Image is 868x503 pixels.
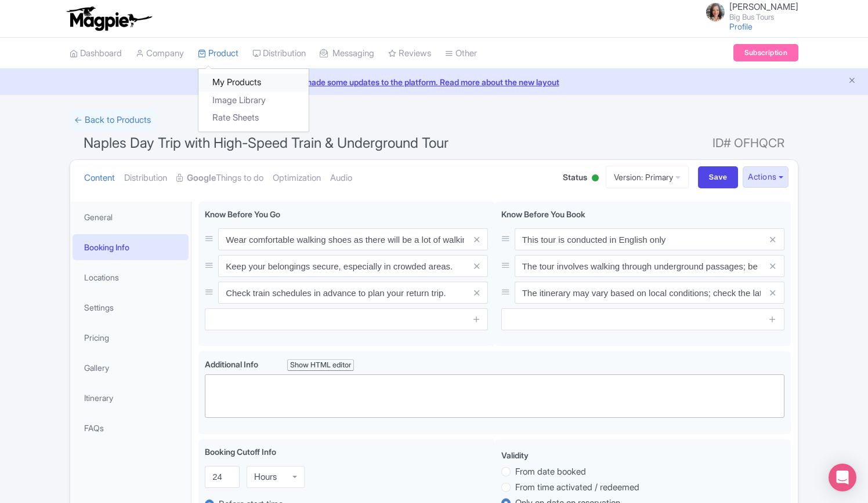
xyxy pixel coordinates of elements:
[713,132,784,155] span: ID# OFHQCR
[73,234,189,260] a: Booking Info
[73,294,189,320] a: Settings
[205,446,276,458] label: Booking Cutoff Info
[254,472,277,482] div: Hours
[198,38,238,70] a: Product
[515,481,639,494] label: From time activated / redeemed
[729,1,798,12] span: [PERSON_NAME]
[706,3,725,21] img: jfp7o2nd6rbrsspqilhl.jpg
[84,134,449,151] span: Naples Day Trip with High-Speed Train & Underground Tour
[273,160,321,196] a: Optimization
[320,38,374,70] a: Messaging
[198,74,309,92] a: My Products
[589,170,601,188] div: Active
[388,38,431,70] a: Reviews
[287,359,354,371] div: Show HTML editor
[73,385,189,411] a: Itinerary
[729,21,753,31] a: Profile
[84,160,115,196] a: Content
[64,6,154,31] img: logo-ab69f6fb50320c5b225c76a69d11143b.png
[124,160,167,196] a: Distribution
[743,166,789,188] button: Actions
[187,172,216,185] strong: Google
[198,109,309,127] a: Rate Sheets
[70,109,155,132] a: ← Back to Products
[73,415,189,441] a: FAQs
[829,464,856,491] div: Open Intercom Messenger
[73,204,189,230] a: General
[205,209,280,219] span: Know Before You Go
[563,171,587,183] span: Status
[7,76,861,88] a: We made some updates to the platform. Read more about the new layout
[733,44,798,61] a: Subscription
[445,38,477,70] a: Other
[606,166,689,188] a: Version: Primary
[330,160,352,196] a: Audio
[699,2,798,21] a: [PERSON_NAME] Big Bus Tours
[176,160,263,196] a: GoogleThings to do
[698,166,739,188] input: Save
[198,92,309,110] a: Image Library
[252,38,306,70] a: Distribution
[501,209,585,219] span: Know Before You Book
[73,325,189,351] a: Pricing
[515,465,586,479] label: From date booked
[848,75,856,88] button: Close announcement
[70,38,122,70] a: Dashboard
[73,355,189,381] a: Gallery
[73,264,189,290] a: Locations
[501,450,529,460] span: Validity
[136,38,184,70] a: Company
[729,13,798,21] small: Big Bus Tours
[205,359,258,369] span: Additional Info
